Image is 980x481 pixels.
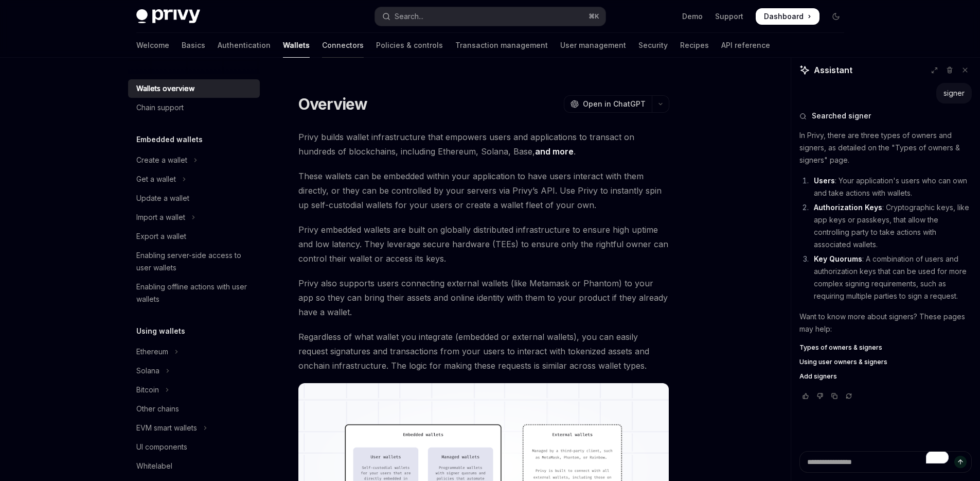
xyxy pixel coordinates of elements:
a: Wallets [283,33,310,58]
div: Ethereum [136,346,168,358]
h5: Using wallets [136,325,185,337]
span: Privy also supports users connecting external wallets (like Metamask or Phantom) to your app so t... [298,276,669,319]
a: Enabling server-side access to user wallets [128,246,260,277]
span: Searched signer [812,111,871,121]
div: UI components [136,441,187,453]
a: Security [638,33,668,58]
a: Wallets overview [128,79,260,98]
button: Toggle EVM smart wallets section [128,419,260,437]
a: Dashboard [756,8,819,25]
a: API reference [721,33,770,58]
span: Using user owners & signers [799,358,887,366]
a: Chain support [128,98,260,117]
a: Authentication [218,33,271,58]
a: Policies & controls [376,33,443,58]
div: Bitcoin [136,384,159,396]
div: Whitelabel [136,460,172,472]
div: Import a wallet [136,211,185,224]
a: Whitelabel [128,457,260,475]
button: Send message [954,456,967,468]
strong: Users [814,176,835,185]
strong: Key Quorums [814,254,862,263]
span: ⌘ K [589,12,599,21]
div: signer [943,88,965,98]
button: Toggle dark mode [828,8,844,25]
div: Search... [395,10,423,23]
div: Solana [136,365,159,377]
span: Privy embedded wallets are built on globally distributed infrastructure to ensure high uptime and... [298,222,669,266]
button: Searched signer [799,111,972,121]
div: Export a wallet [136,230,186,243]
li: : Cryptographic keys, like app keys or passkeys, that allow the controlling party to take actions... [811,201,972,251]
a: Basics [182,33,205,58]
div: Enabling offline actions with user wallets [136,281,254,305]
div: Update a wallet [136,192,189,204]
button: Reload last chat [843,391,855,401]
button: Toggle Get a wallet section [128,170,260,188]
a: Demo [682,11,703,22]
div: EVM smart wallets [136,422,197,434]
button: Vote that response was not good [814,391,826,401]
button: Toggle Create a wallet section [128,151,260,169]
button: Toggle Bitcoin section [128,381,260,399]
p: Want to know more about signers? These pages may help: [799,311,972,335]
li: : Your application's users who can own and take actions with wallets. [811,175,972,199]
a: UI components [128,438,260,456]
a: User management [560,33,626,58]
a: Support [715,11,743,22]
img: dark logo [136,9,200,24]
textarea: To enrich screen reader interactions, please activate Accessibility in Grammarly extension settings [799,451,972,473]
span: Regardless of what wallet you integrate (embedded or external wallets), you can easily request si... [298,330,669,373]
button: Toggle Ethereum section [128,342,260,361]
span: Open in ChatGPT [583,99,646,109]
div: Get a wallet [136,173,176,185]
p: In Privy, there are three types of owners and signers, as detailed on the "Types of owners & sign... [799,129,972,166]
a: Using user owners & signers [799,358,972,366]
a: Connectors [322,33,364,58]
span: These wallets can be embedded within your application to have users interact with them directly, ... [298,169,669,212]
span: Dashboard [764,11,804,22]
strong: Authorization Keys [814,203,882,212]
a: Enabling offline actions with user wallets [128,278,260,308]
button: Open search [375,7,605,26]
div: Create a wallet [136,154,187,166]
a: Transaction management [455,33,548,58]
li: : A combination of users and authorization keys that can be used for more complex signing require... [811,253,972,302]
div: Wallets overview [136,82,194,95]
div: Enabling server-side access to user wallets [136,249,254,274]
a: Types of owners & signers [799,343,972,352]
a: and more [535,146,574,157]
a: Add signers [799,372,972,381]
span: Assistant [814,64,852,76]
h5: Embedded wallets [136,133,203,146]
span: Types of owners & signers [799,343,882,352]
div: Chain support [136,101,184,114]
a: Export a wallet [128,227,260,246]
span: Add signers [799,372,837,381]
h1: Overview [298,95,368,113]
a: Update a wallet [128,189,260,208]
button: Vote that response was good [799,391,812,401]
div: Other chains [136,403,179,415]
a: Recipes [680,33,709,58]
button: Toggle Solana section [128,362,260,380]
button: Copy chat response [828,391,841,401]
a: Welcome [136,33,169,58]
button: Toggle Import a wallet section [128,208,260,227]
span: Privy builds wallet infrastructure that empowers users and applications to transact on hundreds o... [298,130,669,159]
button: Open in ChatGPT [564,95,652,113]
a: Other chains [128,400,260,418]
